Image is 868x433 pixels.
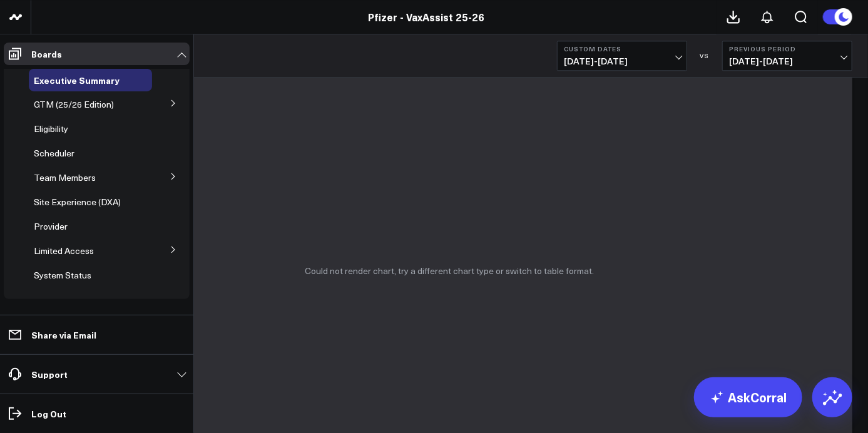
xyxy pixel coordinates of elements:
[564,45,680,53] b: Custom Dates
[305,266,595,276] p: Could not render chart, try a different chart type or switch to table format.
[729,56,845,66] span: [DATE] - [DATE]
[34,98,114,110] span: GTM (25/26 Edition)
[557,41,687,71] button: Custom Dates[DATE]-[DATE]
[34,197,121,207] a: Site Experience (DXA)
[34,171,96,183] span: Team Members
[34,148,74,158] a: Scheduler
[34,74,120,86] span: Executive Summary
[34,75,120,85] a: Executive Summary
[31,49,62,59] p: Boards
[34,222,68,232] a: Provider
[722,41,852,71] button: Previous Period[DATE]-[DATE]
[34,246,94,256] a: Limited Access
[564,56,680,66] span: [DATE] - [DATE]
[34,124,68,134] a: Eligibility
[4,402,190,425] a: Log Out
[34,173,96,183] a: Team Members
[693,52,716,59] div: VS
[34,245,94,257] span: Limited Access
[729,45,845,53] b: Previous Period
[31,409,66,419] p: Log Out
[368,10,484,24] a: Pfizer - VaxAssist 25-26
[34,269,91,281] span: System Status
[34,147,74,159] span: Scheduler
[34,270,91,280] a: System Status
[34,99,114,110] a: GTM (25/26 Edition)
[31,330,96,340] p: Share via Email
[34,220,68,232] span: Provider
[31,369,68,379] p: Support
[34,123,68,135] span: Eligibility
[694,377,802,417] a: AskCorral
[34,196,121,208] span: Site Experience (DXA)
